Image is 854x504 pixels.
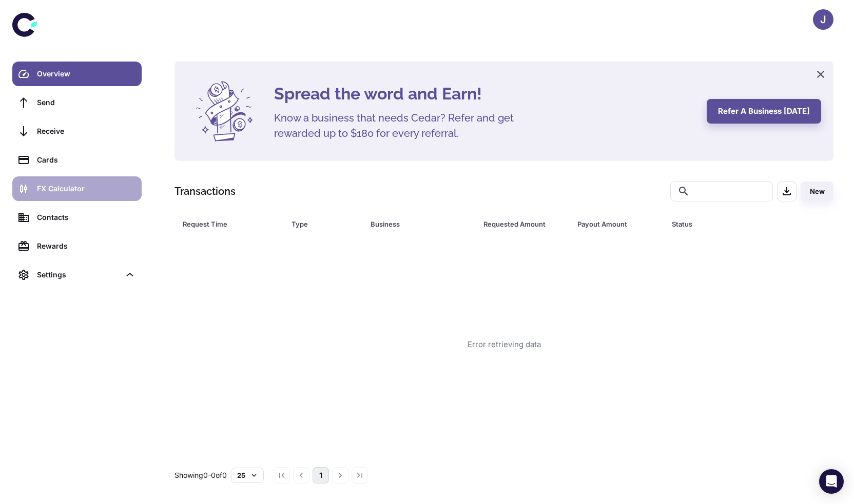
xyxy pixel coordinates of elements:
[483,217,552,231] div: Requested Amount
[819,469,844,494] div: Open Intercom Messenger
[577,217,646,231] div: Payout Amount
[37,68,135,79] div: Overview
[12,119,142,144] a: Receive
[292,217,345,231] div: Type
[37,126,135,137] div: Receive
[468,339,541,351] div: Error retrieving data
[37,97,135,108] div: Send
[672,217,778,231] div: Status
[12,205,142,230] a: Contacts
[37,240,135,252] div: Rewards
[672,217,791,231] span: Status
[707,99,821,124] button: Refer a business [DATE]
[12,62,142,86] a: Overview
[183,217,279,231] span: Request Time
[12,148,142,172] a: Cards
[292,217,358,231] span: Type
[174,184,236,199] h1: Transactions
[12,234,142,258] a: Rewards
[37,269,120,280] div: Settings
[231,468,264,483] button: 25
[483,217,565,231] span: Requested Amount
[12,176,142,201] a: FX Calculator
[801,182,833,201] button: New
[12,90,142,115] a: Send
[272,467,370,483] nav: pagination navigation
[313,467,329,483] button: page 1
[37,183,135,194] div: FX Calculator
[274,110,531,141] h5: Know a business that needs Cedar? Refer and get rewarded up to $180 for every referral.
[37,212,135,223] div: Contacts
[12,263,142,287] div: Settings
[813,9,833,30] button: J
[274,82,694,106] h4: Spread the word and Earn!
[577,217,659,231] span: Payout Amount
[37,154,135,166] div: Cards
[183,217,266,231] div: Request Time
[174,470,227,481] p: Showing 0-0 of 0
